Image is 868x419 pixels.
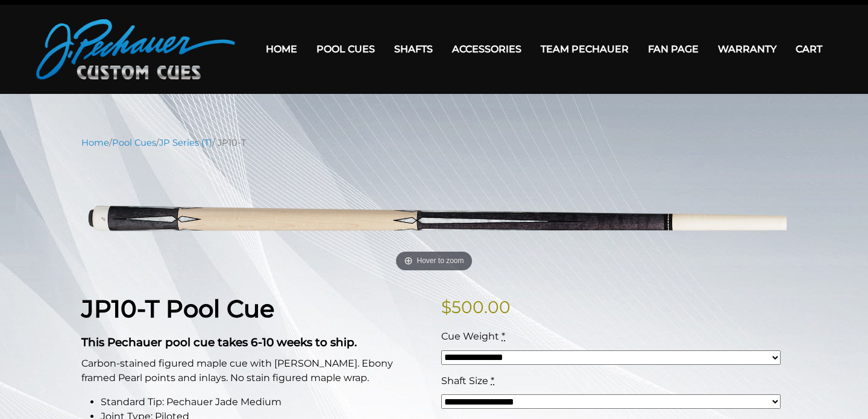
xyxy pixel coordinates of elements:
bdi: 500.00 [441,297,511,317]
li: Standard Tip: Pechauer Jade Medium [101,395,427,409]
img: Pechauer Custom Cues [36,19,235,79]
a: Team Pechauer [531,34,638,64]
span: $ [441,297,451,317]
a: Pool Cues [307,34,385,64]
p: Carbon-stained figured maple cue with [PERSON_NAME]. Ebony framed Pearl points and inlays. No sta... [81,356,427,385]
a: Shafts [385,34,442,64]
abbr: required [491,375,494,386]
a: Pool Cues [112,137,156,148]
nav: Breadcrumb [81,136,787,149]
a: JP Series (T) [159,137,212,148]
a: Home [256,34,307,64]
a: Accessories [442,34,531,64]
a: Fan Page [638,34,708,64]
img: jp10-T.png [81,158,787,276]
a: Warranty [708,34,786,64]
strong: This Pechauer pool cue takes 6-10 weeks to ship. [81,335,357,349]
span: Cue Weight [441,331,499,342]
abbr: required [502,331,505,342]
span: Shaft Size [441,375,488,386]
a: Hover to zoom [81,158,787,276]
a: Home [81,137,109,148]
a: Cart [786,34,832,64]
strong: JP10-T Pool Cue [81,294,274,323]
